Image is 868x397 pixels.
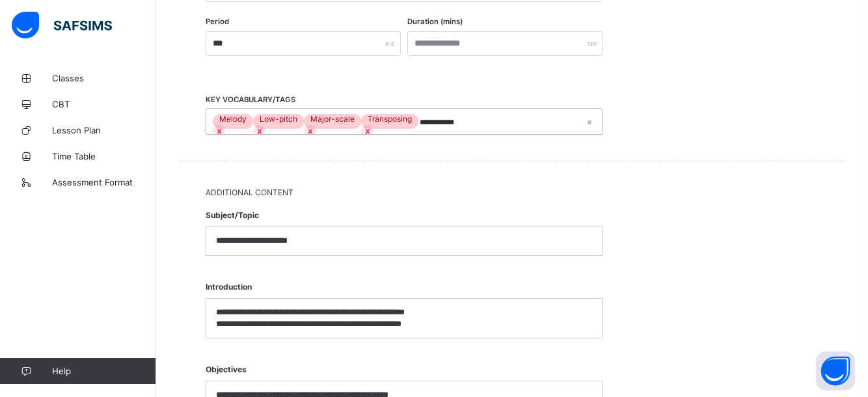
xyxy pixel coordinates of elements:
[206,17,229,26] label: Period
[304,114,361,124] div: Major-scale
[206,95,295,104] span: KEY VOCABULARY/TAGS
[52,366,156,376] span: Help
[52,99,156,109] span: CBT
[52,177,156,187] span: Assessment Format
[12,12,112,39] img: safsims
[816,351,855,390] button: Open asap
[52,125,156,135] span: Lesson Plan
[206,204,603,226] span: Subject/Topic
[52,151,156,161] span: Time Table
[206,275,603,298] span: Introduction
[206,358,603,381] span: Objectives
[407,17,463,26] label: Duration (mins)
[213,114,253,124] div: Melody
[206,187,819,197] span: Additional Content
[361,114,418,124] div: Transposing
[52,73,156,83] span: Classes
[253,114,304,124] div: Low-pitch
